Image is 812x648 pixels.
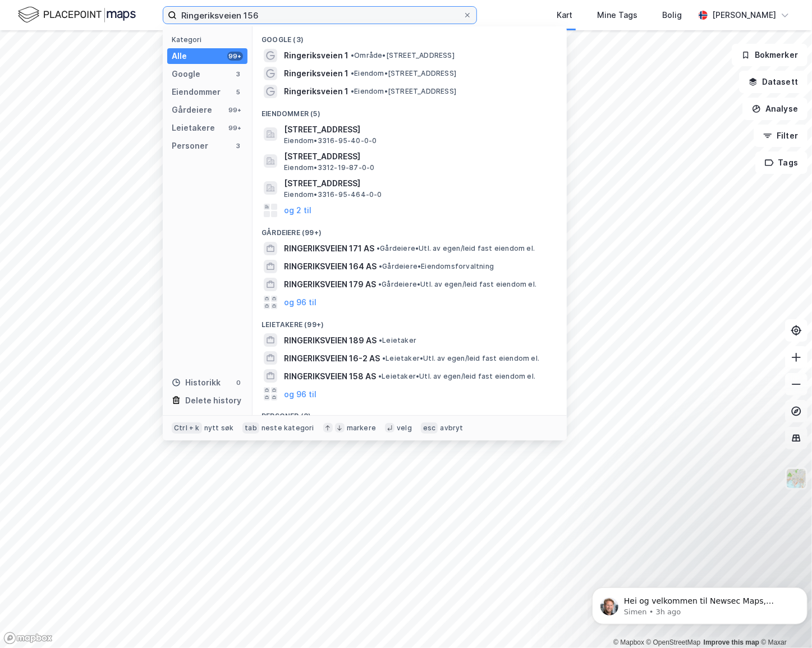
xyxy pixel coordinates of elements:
span: RINGERIKSVEIEN 16-2 AS [284,352,380,365]
button: og 2 til [284,204,311,217]
div: Personer (3) [253,403,567,423]
span: RINGERIKSVEIEN 164 AS [284,260,377,273]
div: avbryt [440,424,463,433]
input: Søk på adresse, matrikkel, gårdeiere, leietakere eller personer [177,7,463,24]
div: Mine Tags [597,8,637,22]
div: Delete history [185,394,241,407]
span: • [382,354,386,362]
div: neste kategori [262,424,314,433]
div: markere [347,424,376,433]
div: tab [242,422,259,434]
img: Z [786,468,807,489]
div: 3 [234,141,243,150]
span: Leietaker • Utl. av egen/leid fast eiendom el. [382,354,539,363]
span: • [351,51,354,59]
div: Eiendommer [172,85,221,99]
div: Ctrl + k [172,422,202,434]
span: Leietaker • Utl. av egen/leid fast eiendom el. [378,372,535,381]
span: [STREET_ADDRESS] [284,123,553,136]
a: Mapbox [613,638,644,646]
button: og 96 til [284,387,316,401]
button: Filter [754,125,808,147]
img: logo.f888ab2527a4732fd821a326f86c7f29.svg [18,5,136,25]
button: Tags [755,151,808,174]
div: Historikk [172,376,221,389]
span: Ringeriksveien 1 [284,67,348,80]
div: 99+ [227,105,243,114]
div: Leietakere (99+) [253,311,567,332]
div: Personer [172,139,208,153]
div: Gårdeiere [172,103,212,117]
div: Bolig [662,8,682,22]
div: Leietakere [172,121,215,135]
span: Eiendom • [STREET_ADDRESS] [351,69,456,78]
div: 5 [234,88,243,96]
span: RINGERIKSVEIEN 189 AS [284,334,377,347]
span: Ringeriksveien 1 [284,85,348,98]
div: 99+ [227,123,243,132]
button: og 96 til [284,296,316,309]
div: velg [397,424,412,433]
div: Google (3) [253,26,567,47]
div: Gårdeiere (99+) [253,219,567,240]
span: Ringeriksveien 1 [284,49,348,62]
div: Alle [172,49,187,63]
span: Eiendom • [STREET_ADDRESS] [351,87,456,96]
span: Leietaker [379,336,416,345]
span: • [377,244,380,252]
button: Datasett [739,71,808,93]
span: RINGERIKSVEIEN 158 AS [284,370,376,383]
iframe: Intercom notifications message [588,564,812,642]
span: • [378,280,382,288]
a: OpenStreetMap [646,638,701,646]
span: • [379,262,382,270]
div: nytt søk [204,424,234,433]
span: [STREET_ADDRESS] [284,177,553,190]
button: Bokmerker [732,44,808,66]
span: • [351,87,354,95]
a: Mapbox homepage [3,632,53,645]
span: [STREET_ADDRESS] [284,150,553,163]
div: 3 [234,70,243,79]
span: Gårdeiere • Utl. av egen/leid fast eiendom el. [378,280,536,289]
span: Eiendom • 3312-19-87-0-0 [284,163,374,172]
span: RINGERIKSVEIEN 179 AS [284,278,376,291]
span: Gårdeiere • Eiendomsforvaltning [379,262,494,271]
span: Gårdeiere • Utl. av egen/leid fast eiendom el. [377,244,535,253]
div: 0 [234,378,243,387]
a: Improve this map [704,638,759,646]
span: Eiendom • 3316-95-40-0-0 [284,136,377,145]
span: • [379,336,382,344]
button: Analyse [742,98,808,120]
span: • [351,69,354,77]
div: Kart [557,8,572,22]
span: Eiendom • 3316-95-464-0-0 [284,190,382,199]
span: RINGERIKSVEIEN 171 AS [284,242,374,255]
span: Område • [STREET_ADDRESS] [351,51,455,60]
div: Google [172,67,200,81]
div: 99+ [227,52,243,61]
div: Kategori [172,35,247,44]
div: esc [421,422,438,434]
span: • [378,372,382,380]
div: Eiendommer (5) [253,100,567,121]
div: [PERSON_NAME] [712,8,776,22]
